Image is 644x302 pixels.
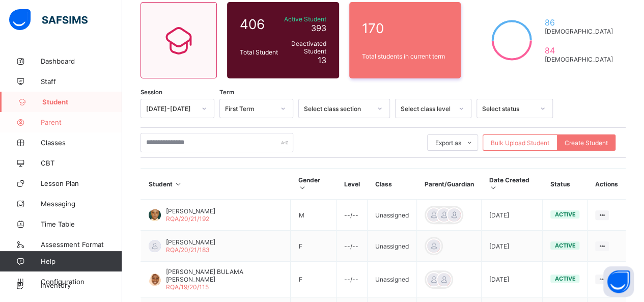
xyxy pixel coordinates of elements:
span: 393 [311,23,326,33]
td: --/-- [336,231,367,262]
span: Messaging [41,200,122,208]
span: Lesson Plan [41,179,122,187]
span: Dashboard [41,57,122,65]
td: F [291,262,337,297]
div: Select status [482,105,534,113]
span: 170 [362,20,449,36]
div: Select class level [401,105,453,113]
th: Student [141,169,291,200]
td: F [291,231,337,262]
div: Select class section [304,105,371,113]
i: Sort in Ascending Order [298,184,307,191]
td: Unassigned [367,262,416,297]
span: Assessment Format [41,240,122,249]
span: CBT [41,159,122,167]
span: Export as [435,139,461,147]
div: Total Student [237,46,281,59]
i: Sort in Ascending Order [489,184,497,191]
span: [PERSON_NAME] [166,207,215,215]
span: RQA/20/21/192 [166,215,209,223]
span: RQA/20/21/183 [166,246,210,254]
th: Status [543,169,587,200]
span: Parent [41,118,122,126]
div: [DATE]-[DATE] [146,105,195,113]
span: active [554,211,575,218]
span: Staff [41,77,122,86]
span: Help [41,257,122,265]
img: safsims [9,9,88,31]
th: Actions [587,169,626,200]
td: Unassigned [367,200,416,231]
span: 84 [545,45,613,56]
span: Term [219,89,234,96]
span: RQA/19/20/115 [166,283,209,291]
span: [PERSON_NAME] [166,238,215,246]
span: Create Student [565,139,608,147]
span: 406 [240,16,278,32]
button: Open asap [603,266,634,297]
td: --/-- [336,200,367,231]
td: Unassigned [367,231,416,262]
th: Class [367,169,416,200]
span: 86 [545,17,613,28]
span: [PERSON_NAME] BULAMA [PERSON_NAME] [166,268,283,283]
td: [DATE] [481,262,543,297]
span: Student [42,98,122,106]
i: Sort in Ascending Order [174,180,183,188]
th: Parent/Guardian [416,169,481,200]
span: Time Table [41,220,122,228]
td: [DATE] [481,200,543,231]
th: Gender [291,169,337,200]
span: [DEMOGRAPHIC_DATA] [545,56,613,63]
span: Bulk Upload Student [491,139,549,147]
span: Configuration [41,278,122,286]
span: [DEMOGRAPHIC_DATA] [545,28,613,35]
td: [DATE] [481,231,543,262]
span: Session [141,89,162,96]
span: 13 [318,55,326,65]
td: --/-- [336,262,367,297]
span: active [554,275,575,282]
th: Date Created [481,169,543,200]
span: Classes [41,139,122,147]
span: Deactivated Student [283,40,326,55]
span: Total students in current term [362,52,449,60]
span: Active Student [283,15,326,23]
th: Level [336,169,367,200]
div: First Term [225,105,274,113]
span: active [554,242,575,249]
td: M [291,200,337,231]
